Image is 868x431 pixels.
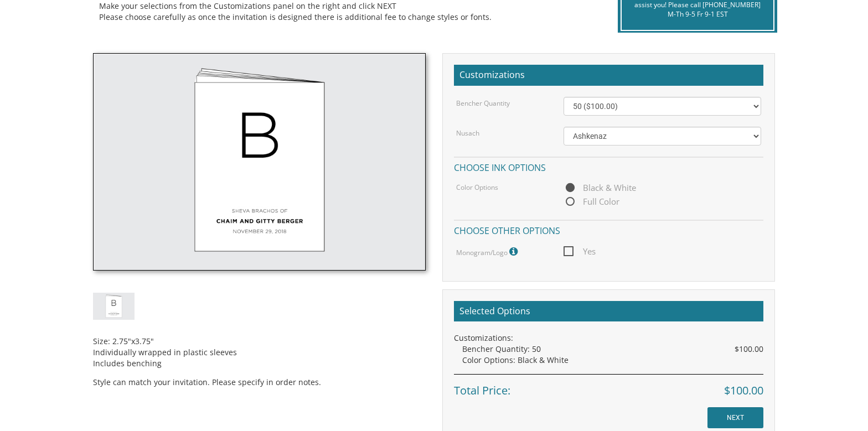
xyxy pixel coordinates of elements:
[456,245,520,259] label: Monogram/Logo
[454,333,763,344] div: Customizations:
[93,320,426,388] div: Style can match your invitation. Please specify in order notes.
[564,195,619,209] span: Full Color
[564,245,596,258] span: Yes
[456,183,498,192] label: Color Options
[454,65,763,86] h2: Customizations
[454,220,763,239] h4: Choose other options
[707,407,763,428] input: NEXT
[456,128,479,138] label: Nusach
[93,293,135,320] img: cardstock-mm-style12.jpg
[93,53,426,271] img: cardstock-mm-style12.jpg
[93,336,426,347] li: Size: 2.75"x3.75"
[724,383,763,399] span: $100.00
[564,181,636,195] span: Black & White
[735,344,763,355] span: $100.00
[462,355,763,366] div: Color Options: Black & White
[93,347,426,358] li: Individually wrapped in plastic sleeves
[456,98,510,108] label: Bencher Quantity
[454,301,763,322] h2: Selected Options
[99,1,592,23] div: Make your selections from the Customizations panel on the right and click NEXT Please choose care...
[462,344,763,355] div: Bencher Quantity: 50
[454,374,763,399] div: Total Price:
[93,358,426,369] li: Includes benching
[454,157,763,176] h4: Choose ink options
